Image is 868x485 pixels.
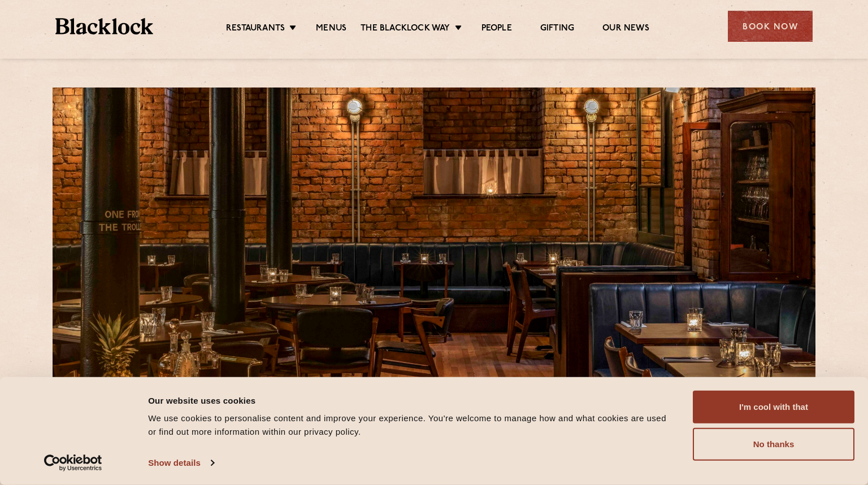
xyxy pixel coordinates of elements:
[361,23,450,36] a: The Blacklock Way
[148,455,214,471] a: Show details
[148,412,667,439] div: We use cookies to personalise content and improve your experience. You're welcome to manage how a...
[148,394,667,407] div: Our website uses cookies
[693,391,854,423] button: I'm cool with that
[55,18,153,34] img: BL_Textured_Logo-footer-cropped.svg
[728,11,813,42] div: Book Now
[481,23,512,36] a: People
[602,23,649,36] a: Our News
[540,23,574,36] a: Gifting
[316,23,346,36] a: Menus
[24,455,123,471] a: Usercentrics Cookiebot - opens in a new window
[693,428,854,461] button: No thanks
[226,23,285,36] a: Restaurants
